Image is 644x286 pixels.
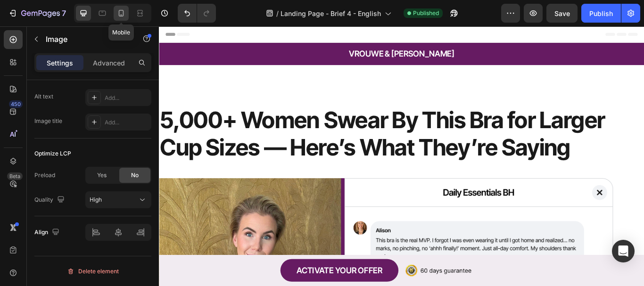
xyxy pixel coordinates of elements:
[554,9,570,17] span: Save
[34,92,53,101] div: Alt text
[90,196,102,203] span: High
[62,8,66,19] p: 7
[34,226,61,239] div: Align
[581,4,621,23] button: Publish
[589,8,613,18] div: Publish
[178,4,216,23] div: Undo/Redo
[131,171,139,180] span: No
[34,194,66,206] div: Quality
[105,94,149,102] div: Add...
[159,26,644,286] iframe: Design area
[46,33,126,45] p: Image
[34,149,71,158] div: Optimize LCP
[67,266,119,277] div: Delete element
[85,191,151,208] button: High
[7,172,23,180] div: Beta
[281,8,381,18] span: Landing Page - Brief 4 - English
[612,240,635,262] div: Open Intercom Messenger
[34,264,151,279] button: Delete element
[97,171,107,180] span: Yes
[93,58,125,68] p: Advanced
[105,118,149,127] div: Add...
[6,26,560,38] h2: Vrouwe & [PERSON_NAME]
[4,4,70,23] button: 7
[34,117,62,125] div: Image title
[546,4,578,23] button: Save
[47,58,73,68] p: Settings
[276,8,279,18] span: /
[34,171,55,180] div: Preload
[9,100,23,108] div: 450
[413,9,439,17] span: Published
